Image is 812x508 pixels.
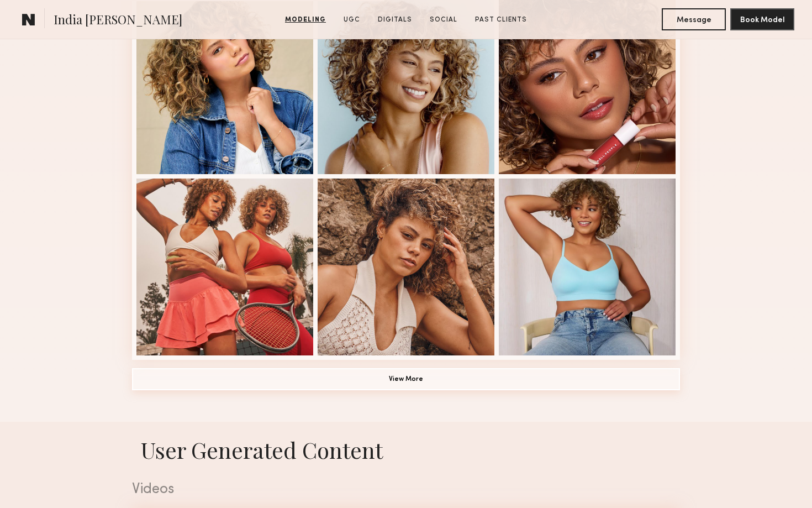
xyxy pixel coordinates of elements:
a: UGC [339,15,365,25]
button: Book Model [730,8,794,30]
a: Book Model [730,14,794,24]
a: Past Clients [471,15,531,25]
a: Digitals [373,15,416,25]
a: Social [425,15,462,25]
button: View More [132,368,680,390]
button: Message [662,8,726,30]
span: India [PERSON_NAME] [54,11,182,30]
a: Modeling [281,15,330,25]
div: Videos [132,483,680,497]
h1: User Generated Content [123,435,689,464]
